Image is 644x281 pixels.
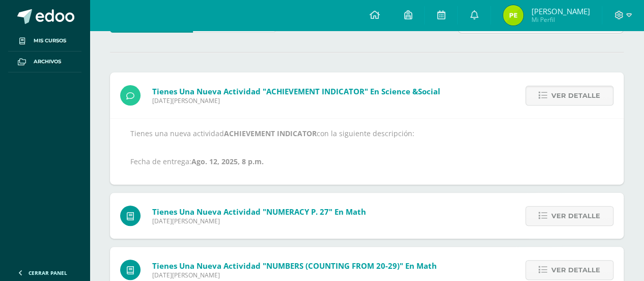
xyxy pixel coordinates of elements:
[152,86,440,96] span: Tienes una nueva actividad "ACHIEVEMENT INDICATOR" En Science &Social
[152,207,366,217] span: Tienes una nueva actividad "NUMERACY P. 27" En Math
[551,207,600,225] span: Ver detalle
[531,15,590,24] span: Mi Perfil
[152,261,437,271] span: Tienes una nueva actividad "NUMBERS (COUNTING FROM 20-29)" En Math
[152,271,437,279] span: [DATE][PERSON_NAME]
[29,269,67,276] span: Cerrar panel
[551,86,600,105] span: Ver detalle
[191,157,264,166] strong: Ago. 12, 2025, 8 p.m.
[34,37,66,45] span: Mis cursos
[130,129,603,166] p: Tienes una nueva actividad con la siguiente descripción: Fecha de entrega:
[8,31,81,52] a: Mis cursos
[503,5,523,25] img: d6d2466aee4381dc84231f931bd78fe7.png
[8,52,81,72] a: Archivos
[531,6,590,16] span: [PERSON_NAME]
[152,96,440,105] span: [DATE][PERSON_NAME]
[551,261,600,279] span: Ver detalle
[224,129,317,138] strong: ACHIEVEMENT INDICATOR
[34,58,61,66] span: Archivos
[152,217,366,225] span: [DATE][PERSON_NAME]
